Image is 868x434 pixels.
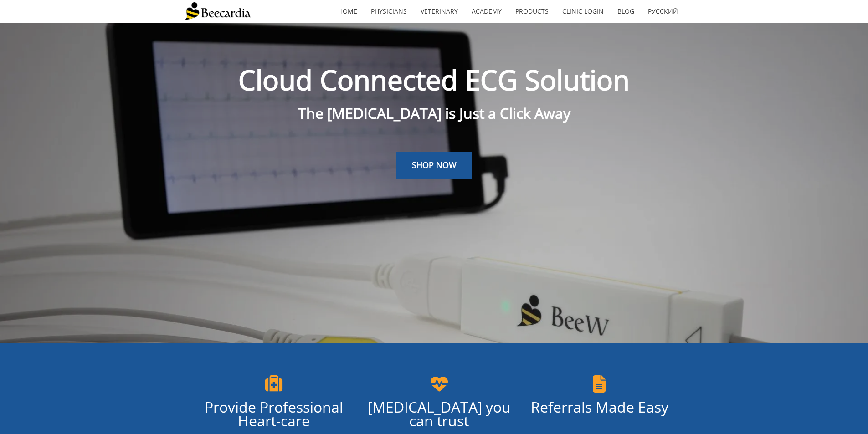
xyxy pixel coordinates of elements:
span: SHOP NOW [412,159,457,170]
span: The [MEDICAL_DATA] is Just a Click Away [298,103,570,123]
a: Veterinary [414,1,465,22]
span: Cloud Connected ECG Solution [238,61,630,98]
span: [MEDICAL_DATA] you can trust [368,397,511,430]
span: Provide Professional Heart-care [205,397,343,430]
a: Academy [465,1,508,22]
span: Referrals Made Easy [531,397,668,417]
a: Blog [611,1,641,22]
a: home [331,1,364,22]
a: SHOP NOW [396,152,472,179]
a: Physicians [364,1,414,22]
a: Clinic Login [555,1,611,22]
a: Русский [641,1,685,22]
a: Products [508,1,555,22]
img: Beecardia [184,2,251,20]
